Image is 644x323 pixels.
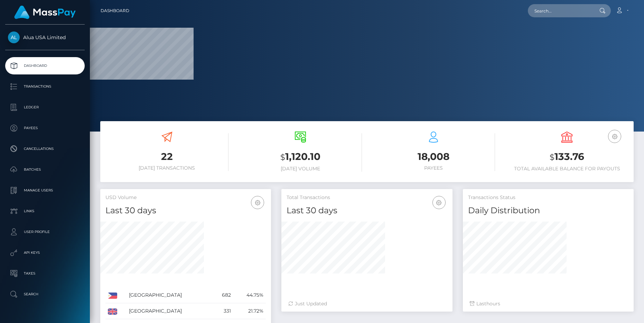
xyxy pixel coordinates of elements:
td: 21.72% [233,303,266,319]
img: GB.png [108,308,117,315]
h4: Last 30 days [287,205,447,217]
a: Cancellations [5,140,85,158]
a: Dashboard [5,57,85,74]
a: Ledger [5,99,85,116]
small: $ [550,152,554,162]
a: Links [5,203,85,220]
a: Search [5,286,85,303]
input: Search... [528,4,593,17]
p: Dashboard [8,61,82,71]
p: Ledger [8,102,82,113]
a: User Profile [5,223,85,241]
td: 682 [213,287,234,303]
div: Last hours [470,300,627,307]
h5: USD Volume [105,194,266,201]
h5: Transactions Status [468,194,628,201]
h6: [DATE] Transactions [105,165,228,171]
h4: Daily Distribution [468,205,628,217]
td: [GEOGRAPHIC_DATA] [127,287,213,303]
a: Transactions [5,78,85,95]
h3: 133.76 [505,150,628,164]
td: 331 [213,303,234,319]
img: Alua USA Limited [8,32,20,43]
h3: 1,120.10 [239,150,362,164]
h5: Total Transactions [287,194,447,201]
td: [GEOGRAPHIC_DATA] [127,303,213,319]
h6: Payees [372,165,495,171]
p: Cancellations [8,144,82,154]
h6: Total Available Balance for Payouts [505,166,628,172]
small: $ [280,152,285,162]
div: Just Updated [288,300,445,307]
p: Links [8,206,82,216]
p: Manage Users [8,185,82,196]
a: Batches [5,161,85,178]
h4: Last 30 days [105,205,266,217]
td: 44.75% [233,287,266,303]
p: Transactions [8,81,82,92]
h6: [DATE] Volume [239,166,362,172]
p: Taxes [8,268,82,279]
a: Manage Users [5,182,85,199]
p: API Keys [8,248,82,258]
p: Payees [8,123,82,133]
img: PH.png [108,293,117,299]
h3: 18,008 [372,150,495,163]
span: Alua USA Limited [5,34,85,41]
p: User Profile [8,227,82,237]
p: Search [8,289,82,299]
img: MassPay Logo [14,6,76,19]
a: Dashboard [101,3,129,18]
h3: 22 [105,150,228,163]
a: Payees [5,119,85,137]
a: Taxes [5,265,85,282]
p: Batches [8,164,82,175]
a: API Keys [5,244,85,261]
